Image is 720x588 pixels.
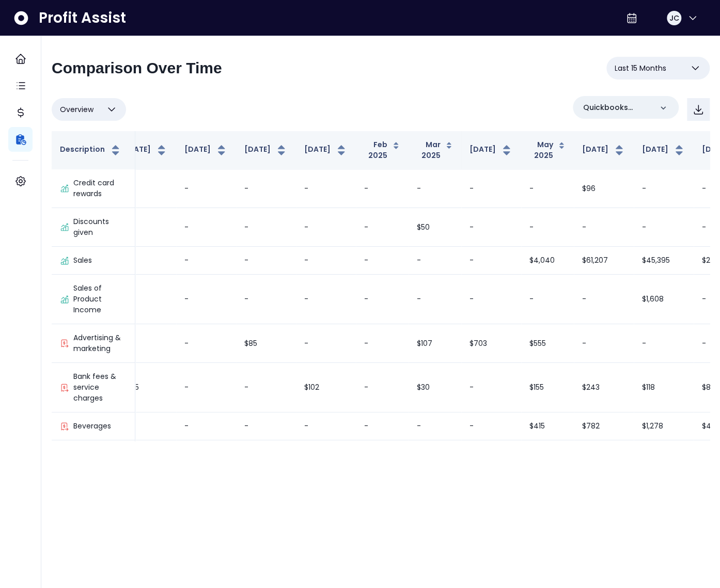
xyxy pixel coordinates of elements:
[184,144,228,156] button: [DATE]
[574,208,634,247] td: -
[116,169,176,208] td: -
[642,144,685,156] button: [DATE]
[574,275,634,324] td: -
[116,363,176,412] td: $125
[409,208,461,247] td: $50
[124,144,168,156] button: [DATE]
[176,169,236,208] td: -
[244,144,288,156] button: [DATE]
[634,275,694,324] td: $1,608
[296,440,356,479] td: -
[176,275,236,324] td: -
[583,102,652,113] p: Quickbooks Online
[236,275,296,324] td: -
[296,324,356,363] td: -
[356,363,409,412] td: -
[296,412,356,440] td: -
[521,363,574,412] td: $155
[409,247,461,275] td: -
[356,247,409,275] td: -
[582,144,625,156] button: [DATE]
[236,247,296,275] td: -
[116,440,176,479] td: -
[461,440,521,479] td: $3,962
[461,412,521,440] td: -
[417,139,453,161] button: Mar 2025
[356,208,409,247] td: -
[116,208,176,247] td: -
[176,208,236,247] td: -
[176,363,236,412] td: -
[521,247,574,275] td: $4,040
[356,440,409,479] td: -
[574,440,634,479] td: $1,981
[176,247,236,275] td: -
[73,371,127,404] p: Bank fees & service charges
[60,103,93,116] span: Overview
[236,440,296,479] td: -
[574,412,634,440] td: $782
[176,412,236,440] td: -
[529,139,566,161] button: May 2025
[521,208,574,247] td: -
[409,440,461,479] td: $3,497
[73,421,111,432] p: Beverages
[521,412,574,440] td: $415
[574,363,634,412] td: $243
[176,324,236,363] td: -
[236,324,296,363] td: $85
[73,255,92,266] p: Sales
[73,178,127,199] p: Credit card rewards
[116,275,176,324] td: -
[634,247,694,275] td: $45,395
[521,324,574,363] td: $555
[236,208,296,247] td: -
[409,169,461,208] td: -
[356,275,409,324] td: -
[73,216,127,238] p: Discounts given
[296,208,356,247] td: -
[634,412,694,440] td: $1,278
[296,363,356,412] td: $102
[574,169,634,208] td: $96
[469,144,513,156] button: [DATE]
[304,144,348,156] button: [DATE]
[236,412,296,440] td: -
[296,275,356,324] td: -
[116,412,176,440] td: -
[615,62,666,74] span: Last 15 Months
[176,440,236,479] td: -
[409,275,461,324] td: -
[634,324,694,363] td: -
[521,440,574,479] td: $1,981
[461,169,521,208] td: -
[669,13,679,23] span: JC
[634,169,694,208] td: -
[521,169,574,208] td: -
[236,363,296,412] td: -
[296,247,356,275] td: -
[73,283,127,315] p: Sales of Product Income
[296,169,356,208] td: -
[356,324,409,363] td: -
[409,324,461,363] td: $107
[356,169,409,208] td: -
[461,363,521,412] td: -
[461,275,521,324] td: -
[409,412,461,440] td: -
[73,332,127,354] p: Advertising & marketing
[634,208,694,247] td: -
[521,275,574,324] td: -
[574,324,634,363] td: -
[364,139,400,161] button: Feb 2025
[52,59,222,77] h2: Comparison Over Time
[461,324,521,363] td: $703
[461,247,521,275] td: -
[236,169,296,208] td: -
[39,9,126,27] span: Profit Assist
[409,363,461,412] td: $30
[116,247,176,275] td: -
[634,363,694,412] td: $118
[634,440,694,479] td: $1,981
[116,324,176,363] td: -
